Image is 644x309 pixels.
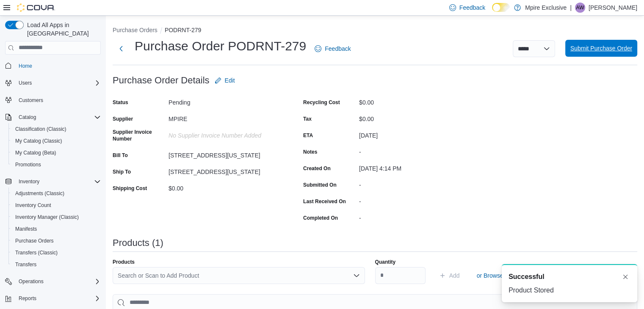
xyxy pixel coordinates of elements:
nav: An example of EuiBreadcrumbs [113,26,637,36]
button: Manifests [8,223,104,235]
span: AW [576,3,584,13]
a: Home [15,61,36,71]
a: Inventory Manager (Classic) [12,212,82,222]
a: My Catalog (Beta) [12,148,60,158]
div: Alexsa Whaley [575,3,585,13]
span: Customers [19,97,43,104]
a: Adjustments (Classic) [12,188,68,199]
span: Operations [19,278,44,285]
input: Dark Mode [492,3,510,12]
span: Inventory Count [12,200,101,210]
span: Users [15,78,101,88]
label: Tax [303,116,312,122]
label: ETA [303,132,313,139]
label: Status [113,99,128,106]
button: Operations [2,276,104,287]
label: Notes [303,149,317,155]
label: Supplier Invoice Number [113,129,165,142]
button: Next [113,40,130,57]
label: Recycling Cost [303,99,340,106]
button: Add [436,267,463,284]
span: Transfers [12,259,101,270]
div: MPIRE [169,112,282,122]
a: Inventory Count [12,200,55,210]
p: | [570,3,572,13]
p: [PERSON_NAME] [589,3,637,13]
div: [STREET_ADDRESS][US_STATE] [169,165,282,175]
button: Transfers (Classic) [8,247,104,259]
button: Inventory [2,176,104,188]
button: Customers [2,94,104,106]
label: Ship To [113,168,131,175]
span: Submit Purchase Order [570,44,632,52]
div: [STREET_ADDRESS][US_STATE] [169,149,282,159]
button: Submit Purchase Order [565,40,637,57]
button: Purchase Orders [8,235,104,247]
a: Purchase Orders [12,236,57,246]
span: Catalog [15,112,101,122]
div: - [359,195,473,205]
a: Promotions [12,160,44,170]
div: $0.00 [359,112,473,122]
span: Transfers (Classic) [15,249,58,256]
button: Catalog [15,112,39,122]
button: Home [2,60,104,72]
button: Operations [15,276,47,287]
button: Inventory Count [8,199,104,211]
img: Cova [17,3,55,12]
span: Inventory [15,177,101,187]
div: [DATE] 4:14 PM [359,162,473,172]
div: $0.00 [359,96,473,106]
span: Home [19,63,32,69]
div: - [359,145,473,155]
button: Users [2,77,104,89]
button: Transfers [8,259,104,270]
span: My Catalog (Beta) [15,149,56,156]
span: Inventory Count [15,202,51,209]
a: Transfers (Classic) [12,248,61,258]
label: Completed On [303,215,338,221]
div: Product Stored [509,285,630,295]
div: - [359,211,473,221]
a: Feedback [311,40,354,57]
div: No Supplier Invoice Number added [169,129,282,139]
label: Quantity [375,259,396,265]
label: Shipping Cost [113,185,147,192]
span: Home [15,61,101,71]
a: Manifests [12,224,40,234]
span: Manifests [15,226,37,232]
span: Load All Apps in [GEOGRAPHIC_DATA] [24,21,101,38]
button: Promotions [8,159,104,171]
label: Submitted On [303,182,337,188]
a: Transfers [12,259,40,270]
span: Reports [15,293,101,303]
span: Purchase Orders [15,237,54,244]
div: Pending [169,96,282,106]
div: $0.00 [169,182,282,192]
label: Products [113,259,135,265]
span: Add [449,271,460,280]
span: Successful [509,272,544,282]
span: My Catalog (Classic) [15,138,62,144]
label: Supplier [113,116,133,122]
span: Users [19,80,32,86]
div: - [359,178,473,188]
span: Manifests [12,224,101,234]
button: or Browse Products from this Supplier [473,267,580,284]
h3: Purchase Order Details [113,75,210,86]
span: Feedback [325,44,351,53]
p: Mpire Exclusive [525,3,567,13]
span: Catalog [19,114,36,121]
button: Dismiss toast [620,272,630,282]
span: Feedback [459,3,485,12]
span: Classification (Classic) [15,126,66,132]
span: Classification (Classic) [12,124,101,134]
span: Promotions [15,161,41,168]
button: Inventory [15,177,43,187]
span: Purchase Orders [12,236,101,246]
a: Customers [15,95,47,105]
h1: Purchase Order PODRNT-279 [135,38,306,55]
a: My Catalog (Classic) [12,136,66,146]
span: Adjustments (Classic) [15,190,64,197]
